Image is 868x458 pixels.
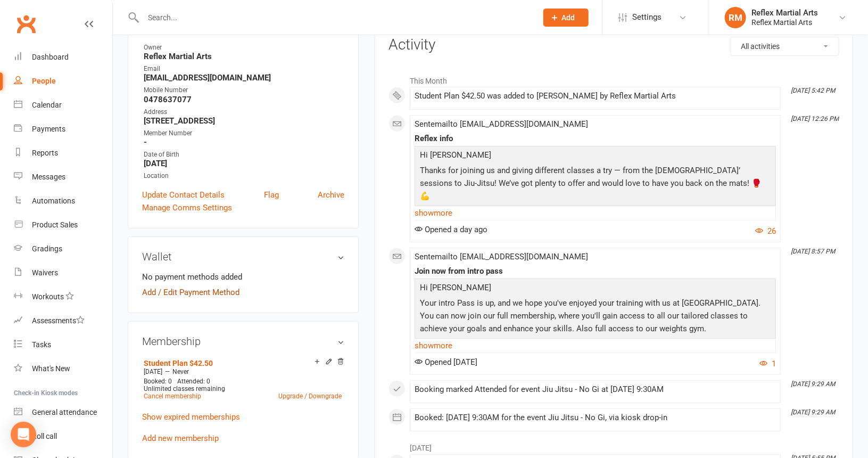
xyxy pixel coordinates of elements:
a: Flag [264,189,279,201]
div: Reflex info [415,134,776,143]
a: People [14,69,112,93]
div: Product Sales [32,220,78,229]
div: Date of Birth [144,150,344,160]
div: Student Plan $42.50 was added to [PERSON_NAME] by Reflex Martial Arts [415,92,776,101]
a: Calendar [14,93,112,117]
a: Student Plan $42.50 [144,359,213,367]
p: Your intro Pass is up, and we hope you've enjoyed your training with us at [GEOGRAPHIC_DATA]. You... [417,297,773,338]
span: Settings [632,5,662,29]
div: Gradings [32,244,62,253]
span: Unlimited classes remaining [144,385,225,392]
a: Reports [14,141,112,165]
p: Hi [PERSON_NAME] [417,149,773,164]
span: Opened [DATE] [415,357,477,367]
span: [DATE] [144,368,162,375]
strong: [EMAIL_ADDRESS][DOMAIN_NAME] [144,73,344,83]
div: What's New [32,364,70,373]
a: What's New [14,357,112,381]
i: [DATE] 9:29 AM [791,408,835,416]
a: Tasks [14,333,112,357]
button: 26 [755,225,776,238]
div: Booking marked Attended for event Jiu Jitsu - No Gi at [DATE] 9:30AM [415,385,776,394]
span: Booked: 0 [144,378,172,385]
a: Archive [318,189,344,201]
a: Assessments [14,309,112,333]
p: If you need any further assistance please let us know. [417,338,773,353]
div: RM [725,7,746,28]
a: Clubworx [13,11,39,37]
div: People [32,77,56,85]
a: General attendance kiosk mode [14,400,112,424]
div: Tasks [32,340,51,349]
a: Upgrade / Downgrade [278,392,342,400]
a: Automations [14,189,112,213]
div: Mobile Number [144,85,344,95]
div: Reflex Martial Arts [751,8,818,18]
p: Thanks for joining us and giving different classes a try — from the [DEMOGRAPHIC_DATA]’ sessions ... [417,164,773,205]
i: [DATE] 12:26 PM [791,115,839,122]
div: — [141,367,344,376]
li: No payment methods added [142,271,344,283]
a: Cancel membership [144,392,201,400]
div: General attendance [32,408,97,416]
a: show more [415,338,776,353]
a: Add new membership [142,434,219,443]
div: Calendar [32,101,62,109]
h3: Wallet [142,251,344,263]
span: Add [562,13,575,22]
input: Search... [140,10,530,25]
div: Join now from intro pass [415,267,776,276]
li: This Month [388,70,839,87]
h3: Activity [388,37,839,53]
a: Manage Comms Settings [142,201,232,214]
div: Payments [32,125,65,133]
a: Show expired memberships [142,412,240,422]
div: Roll call [32,432,57,440]
strong: [DATE] [144,159,344,168]
span: Opened a day ago [415,225,487,234]
div: Assessments [32,316,85,325]
div: Automations [32,197,75,205]
a: Update Contact Details [142,189,225,201]
a: show more [415,206,776,220]
div: Email [144,64,344,74]
div: Owner [144,43,344,53]
div: Open Intercom Messenger [11,422,36,447]
i: [DATE] 5:42 PM [791,87,835,94]
div: Waivers [32,268,58,277]
div: Booked: [DATE] 9:30AM for the event Jiu Jitsu - No Gi, via kiosk drop-in [415,413,776,422]
div: Dashboard [32,53,69,61]
div: Reports [32,149,58,157]
button: 1 [759,357,776,370]
div: Workouts [32,292,64,301]
div: Messages [32,173,65,181]
div: Location [144,171,344,181]
li: [DATE] [388,437,839,454]
span: Sent email to [EMAIL_ADDRESS][DOMAIN_NAME] [415,252,588,261]
h3: Membership [142,336,344,347]
p: Hi [PERSON_NAME] [417,281,773,297]
i: [DATE] 8:57 PM [791,248,835,255]
strong: - [144,137,344,147]
a: Workouts [14,285,112,309]
a: Payments [14,117,112,141]
a: Roll call [14,424,112,448]
a: Add / Edit Payment Method [142,286,239,299]
p: We’re also now taking names for our [DEMOGRAPHIC_DATA] Jiu-Jitsu 6-Week Course — a great way to b... [417,205,773,233]
a: Waivers [14,261,112,285]
div: Reflex Martial Arts [751,18,818,27]
span: Sent email to [EMAIL_ADDRESS][DOMAIN_NAME] [415,119,588,129]
span: Never [172,368,189,375]
div: Member Number [144,128,344,138]
strong: [STREET_ADDRESS] [144,116,344,126]
strong: 0478637077 [144,95,344,104]
a: Product Sales [14,213,112,237]
button: Add [543,9,589,27]
a: Dashboard [14,45,112,69]
strong: Reflex Martial Arts [144,52,344,61]
i: [DATE] 9:29 AM [791,380,835,388]
a: Messages [14,165,112,189]
div: Address [144,107,344,117]
span: Attended: 0 [177,378,210,385]
a: Gradings [14,237,112,261]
